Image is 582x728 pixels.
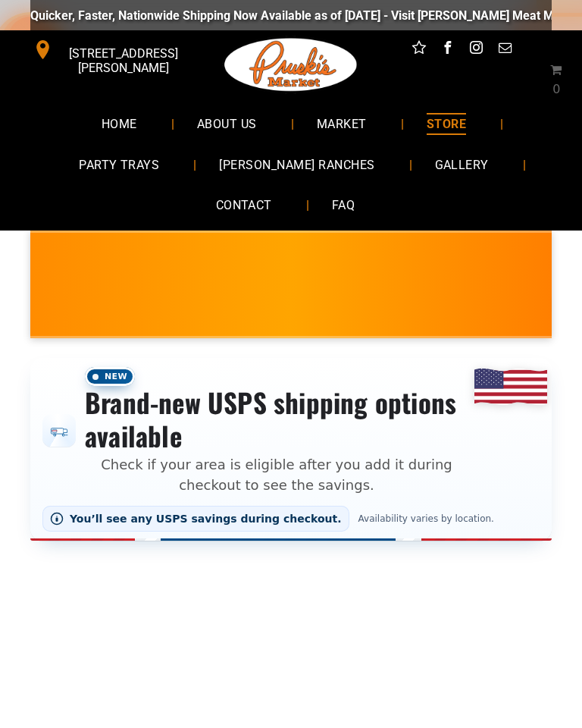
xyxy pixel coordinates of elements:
a: Social network [409,38,429,61]
a: instagram [467,38,487,61]
a: CONTACT [193,185,295,225]
a: email [496,38,515,61]
span: You’ll see any USPS savings during checkout. [70,513,342,525]
a: STORE [404,104,489,144]
a: ABOUT US [174,104,280,144]
a: facebook [438,38,458,61]
span: Availability varies by location. [355,513,497,524]
p: Check if your area is eligible after you add it during checkout to see the savings. [85,454,468,495]
a: [PERSON_NAME] RANCHES [196,144,397,184]
a: HOME [79,104,160,144]
a: PARTY TRAYS [56,144,182,184]
span: [STREET_ADDRESS][PERSON_NAME] [55,39,192,83]
div: Shipping options announcement [30,358,552,541]
img: Pruski-s+Market+HQ+Logo2-1920w.png [222,30,359,99]
a: FAQ [309,185,377,225]
h3: Brand-new USPS shipping options available [85,386,468,453]
a: [STREET_ADDRESS][PERSON_NAME] [23,38,193,61]
span: New [85,367,135,386]
a: MARKET [294,104,390,144]
a: GALLERY [412,144,512,184]
span: 0 [552,82,560,96]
